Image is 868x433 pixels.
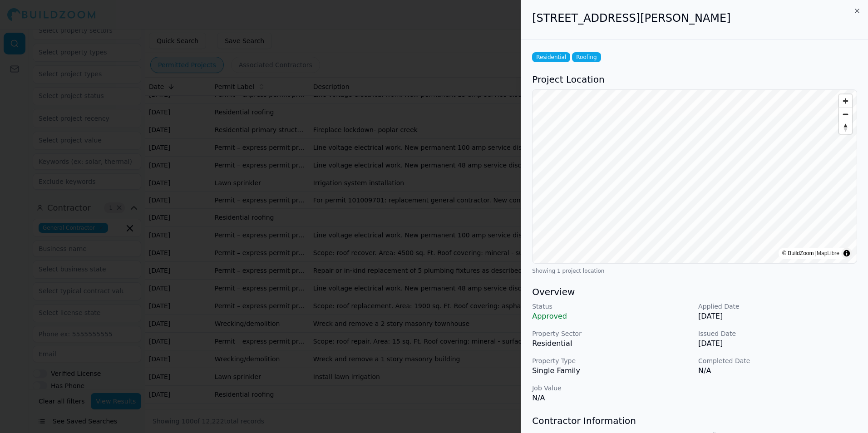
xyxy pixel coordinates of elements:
p: N/A [532,393,691,403]
span: Residential [532,52,570,62]
summary: Toggle attribution [841,248,852,259]
h3: Project Location [532,73,857,86]
button: Zoom in [839,94,852,108]
div: © BuildZoom | [782,249,839,258]
p: Issued Date [698,329,857,338]
h3: Contractor Information [532,414,857,427]
p: Single Family [532,365,691,376]
a: MapLibre [817,250,839,256]
button: Zoom out [839,108,852,121]
p: Approved [532,311,691,322]
p: Status [532,302,691,311]
span: Roofing [572,52,601,62]
p: [DATE] [698,311,857,322]
p: Completed Date [698,356,857,365]
p: Job Value [532,384,691,393]
div: Showing 1 project location [532,267,857,275]
h2: [STREET_ADDRESS][PERSON_NAME] [532,11,857,25]
p: [DATE] [698,338,857,349]
p: Applied Date [698,302,857,311]
button: Reset bearing to north [839,121,852,134]
p: Residential [532,338,691,349]
h3: Overview [532,285,857,298]
p: N/A [698,365,857,376]
p: Property Sector [532,329,691,338]
p: Property Type [532,356,691,365]
canvas: Map [533,90,857,263]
